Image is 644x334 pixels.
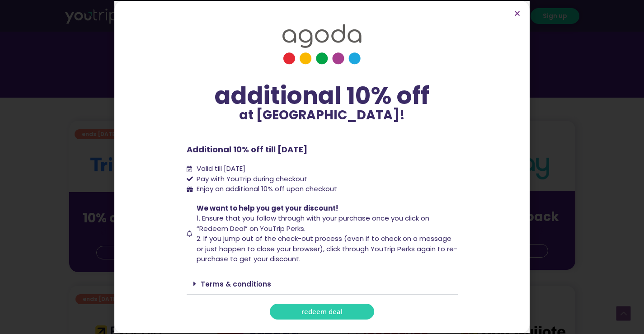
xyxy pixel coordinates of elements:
span: Valid till [DATE] [194,164,245,174]
p: at [GEOGRAPHIC_DATA]! [187,109,458,122]
span: Pay with YouTrip during checkout [194,174,307,184]
a: Close [514,10,521,17]
a: redeem deal [270,304,374,320]
a: Terms & conditions [201,279,271,289]
span: redeem deal [301,308,343,315]
div: additional 10% off [187,83,458,109]
span: 1. Ensure that you follow through with your purchase once you click on “Redeem Deal” on YouTrip P... [197,213,429,233]
div: Terms & conditions [187,273,458,295]
p: Additional 10% off till [DATE] [187,143,458,155]
span: Enjoy an additional 10% off upon checkout [197,184,337,193]
span: 2. If you jump out of the check-out process (even if to check on a message or just happen to clos... [197,234,457,263]
span: We want to help you get your discount! [197,203,338,213]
